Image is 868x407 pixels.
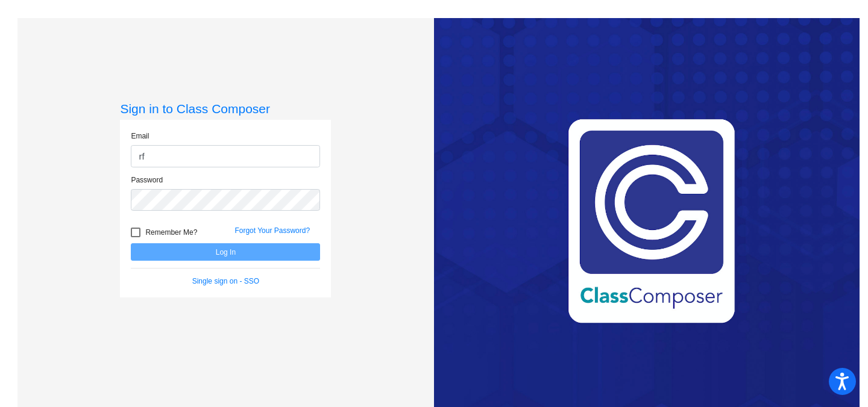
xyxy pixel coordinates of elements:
[131,175,163,185] label: Password
[234,226,310,235] a: Forgot Your Password?
[131,243,320,261] button: Log In
[145,225,197,240] span: Remember Me?
[192,277,259,285] a: Single sign on - SSO
[131,131,149,141] label: Email
[120,101,331,116] h3: Sign in to Class Composer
